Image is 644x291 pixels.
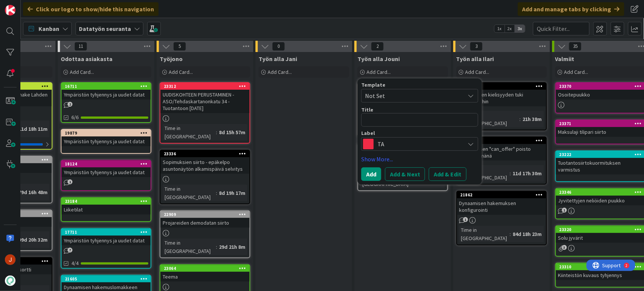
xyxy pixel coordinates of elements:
a: 23309Hakemuksen "can_offer" poisto hyödyttömänäTime in [GEOGRAPHIC_DATA]:11d 17h 30m [456,136,547,185]
div: 21h 38m [521,115,544,123]
div: UUDISKOHTEEN PERUSTAMINEN - ASO/Tehdaskartanonkatu 34 - Tuotantoon [DATE] [160,90,250,113]
span: 1 [463,217,468,222]
span: Add Card... [70,69,94,75]
span: Valmiit [555,55,575,63]
div: 21605 [65,276,151,282]
div: Sopimuksien siirto - epäkelpo asuntonäytön alkamispäivä selvitys [160,157,250,174]
div: 21862 [457,191,546,198]
div: Sopimuksen kielisyyden tuki datasiirtoihin [457,90,546,106]
span: Support [16,1,34,10]
span: 2 [371,42,384,51]
div: 19879 [65,130,151,136]
div: Liiketilat [62,205,151,214]
div: 11d 17h 30m [511,169,544,178]
a: 16711Ympäristön tyhjennys ja uudet datat6/6 [61,82,151,123]
div: 21862Dynaamisen hakemuksen konfigurointi [457,191,546,215]
span: Add Card... [465,69,490,75]
span: : [216,128,217,136]
span: Not Set [365,91,459,101]
div: 2 [39,3,41,9]
div: 23309 [461,138,546,143]
div: 23505 [457,83,546,90]
a: 22909Projareiden demodatan siirtoTime in [GEOGRAPHIC_DATA]:29d 21h 8m [160,210,250,258]
div: 23064 [164,266,250,271]
span: : [520,115,521,123]
span: : [510,169,511,178]
div: 16711 [65,84,151,89]
div: 379d 16h 48m [14,188,49,196]
div: 21605 [62,276,151,282]
span: 1 [562,208,567,213]
input: Quick Filter... [533,22,590,35]
div: Time in [GEOGRAPHIC_DATA] [163,185,216,201]
a: 23505Sopimuksen kielisyyden tuki datasiirtoihinTime in [GEOGRAPHIC_DATA]:21h 38m [456,82,547,130]
span: Template [361,82,385,87]
div: 21862 [461,192,546,198]
img: avatar [5,276,15,286]
span: Työn alla Ilari [456,55,494,63]
div: Ympäristön tyhjennys ja uudet datat [62,136,151,146]
div: 18124 [65,161,151,167]
div: 8d 15h 57m [217,128,247,136]
span: 2 [68,102,72,107]
a: Show More... [361,155,478,164]
div: Click our logo to show/hide this navigation [23,2,159,16]
div: 23309 [457,137,546,144]
div: Time in [GEOGRAPHIC_DATA] [459,165,510,182]
span: 1 [68,179,72,184]
button: Add & Next [385,167,425,181]
a: 21862Dynaamisen hakemuksen konfigurointiTime in [GEOGRAPHIC_DATA]:84d 18h 23m [456,191,547,245]
span: 35 [569,42,582,51]
div: 22909Projareiden demodatan siirto [160,211,250,228]
div: 18124 [62,161,151,167]
span: Työn alla Jani [259,55,297,63]
span: : [216,189,217,197]
div: 23184Liiketilat [62,198,151,214]
div: 17711 [62,229,151,236]
div: Time in [GEOGRAPHIC_DATA] [459,111,520,127]
a: 19879Ympäristön tyhjennys ja uudet datat [61,129,151,154]
div: 23309Hakemuksen "can_offer" poisto hyödyttömänä [457,137,546,161]
div: 19879 [62,130,151,136]
span: 7 [68,248,72,253]
div: 22909 [160,211,250,218]
b: Datatyön seuranta [79,25,131,32]
span: Add Card... [564,69,589,75]
div: Time in [GEOGRAPHIC_DATA] [459,226,510,242]
div: Ympäristön tyhjennys ja uudet datat [62,90,151,100]
span: 0 [272,42,285,51]
a: 17711Ympäristön tyhjennys ja uudet datat4/4 [61,228,151,269]
div: Time in [GEOGRAPHIC_DATA] [163,239,216,255]
div: 23312UUDISKOHTEEN PERUSTAMINEN - ASO/Tehdaskartanonkatu 34 - Tuotantoon [DATE] [160,83,250,113]
div: Ympäristön tyhjennys ja uudet datat [62,167,151,177]
span: TA [377,139,461,149]
span: Label [361,130,375,136]
span: 1x [495,25,505,32]
div: 17711Ympäristön tyhjennys ja uudet datat [62,229,151,245]
span: 5 [173,42,186,51]
div: 23312 [164,84,250,89]
div: 209d 20h 32m [14,236,49,244]
div: 23505 [461,84,546,89]
a: 23312UUDISKOHTEEN PERUSTAMINEN - ASO/Tehdaskartanonkatu 34 - Tuotantoon [DATE]Time in [GEOGRAPHIC... [160,82,250,144]
div: 23505Sopimuksen kielisyyden tuki datasiirtoihin [457,83,546,106]
span: Työn alla Jouni [357,55,400,63]
div: 84d 18h 23m [511,230,544,238]
div: Dynaamisen hakemuksen konfigurointi [457,198,546,215]
div: 23184 [62,198,151,205]
a: 23184Liiketilat [61,197,151,222]
span: : [216,243,217,251]
div: 11d 18h 11m [17,125,49,133]
label: Title [361,106,373,113]
div: 8d 19h 17m [217,189,247,197]
span: Odottaa asiakasta [61,55,112,63]
span: Kanban [39,24,59,33]
div: 16711 [62,83,151,90]
div: 23336Sopimuksien siirto - epäkelpo asuntonäytön alkamispäivä selvitys [160,150,250,174]
button: Add [361,167,381,181]
img: Visit kanbanzone.com [5,5,15,15]
a: 18124Ympäristön tyhjennys ja uudet datat [61,160,151,191]
span: 3 [562,245,567,250]
span: 11 [74,42,87,51]
span: 6/6 [71,113,79,121]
